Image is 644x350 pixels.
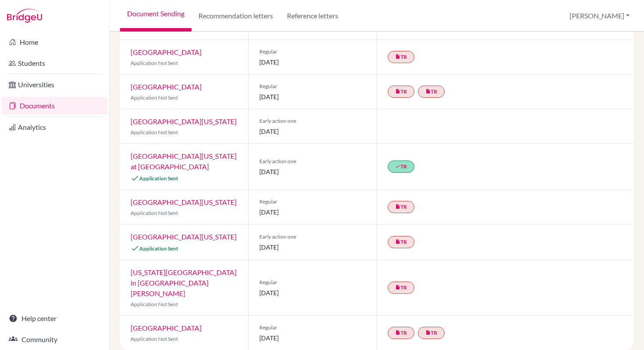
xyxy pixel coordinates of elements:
[388,201,414,213] a: insert_drive_fileTR
[259,127,366,136] span: [DATE]
[395,204,400,209] i: insert_drive_file
[139,245,178,252] span: Application Sent
[259,333,366,343] span: [DATE]
[2,310,107,327] a: Help center
[2,54,107,72] a: Students
[259,167,366,176] span: [DATE]
[388,327,414,339] a: insert_drive_fileTR
[395,285,400,290] i: insert_drive_file
[259,117,366,125] span: Early action one
[259,207,366,217] span: [DATE]
[259,57,366,67] span: [DATE]
[7,9,42,23] img: Bridge-U
[388,86,414,98] a: insert_drive_fileTR
[259,157,366,165] span: Early action one
[418,327,445,339] a: insert_drive_fileTR
[259,324,366,332] span: Regular
[388,282,414,294] a: insert_drive_fileTR
[131,48,202,56] a: [GEOGRAPHIC_DATA]
[131,210,178,216] span: Application Not Sent
[131,82,202,91] a: [GEOGRAPHIC_DATA]
[395,239,400,244] i: insert_drive_file
[131,94,178,101] span: Application Not Sent
[2,331,107,348] a: Community
[566,7,633,24] button: [PERSON_NAME]
[2,76,107,93] a: Universities
[259,233,366,241] span: Early action one
[395,89,400,94] i: insert_drive_file
[395,164,400,169] i: done
[395,54,400,59] i: insert_drive_file
[131,117,237,125] a: [GEOGRAPHIC_DATA][US_STATE]
[388,236,414,248] a: insert_drive_fileTR
[131,198,237,206] a: [GEOGRAPHIC_DATA][US_STATE]
[418,86,445,98] a: insert_drive_fileTR
[259,243,366,252] span: [DATE]
[131,152,237,171] a: [GEOGRAPHIC_DATA][US_STATE] at [GEOGRAPHIC_DATA]
[425,330,431,335] i: insert_drive_file
[2,33,107,51] a: Home
[259,92,366,101] span: [DATE]
[259,279,366,286] span: Regular
[131,301,178,307] span: Application Not Sent
[259,288,366,297] span: [DATE]
[2,118,107,136] a: Analytics
[425,89,431,94] i: insert_drive_file
[259,198,366,206] span: Regular
[131,232,237,241] a: [GEOGRAPHIC_DATA][US_STATE]
[395,330,400,335] i: insert_drive_file
[131,60,178,66] span: Application Not Sent
[131,268,237,297] a: [US_STATE][GEOGRAPHIC_DATA] in [GEOGRAPHIC_DATA][PERSON_NAME]
[131,129,178,136] span: Application Not Sent
[259,48,366,56] span: Regular
[388,51,414,63] a: insert_drive_fileTR
[2,97,107,114] a: Documents
[139,175,178,182] span: Application Sent
[131,336,178,342] span: Application Not Sent
[131,324,202,332] a: [GEOGRAPHIC_DATA]
[388,161,414,173] a: doneTR
[259,82,366,90] span: Regular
